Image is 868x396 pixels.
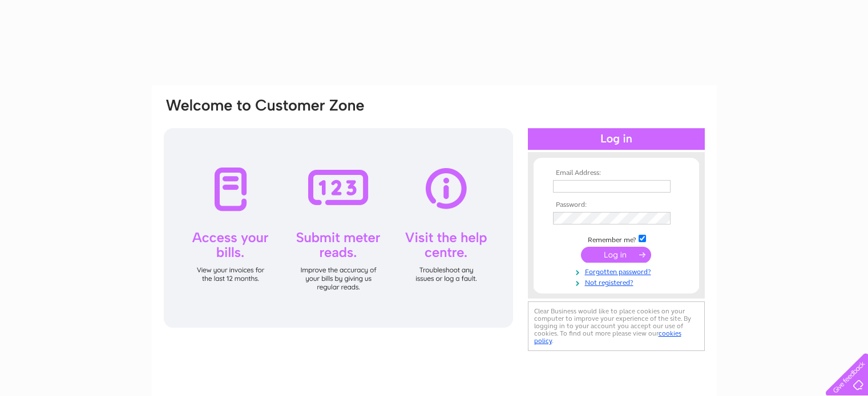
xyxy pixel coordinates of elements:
a: Not registered? [553,276,683,287]
th: Password: [550,201,683,209]
a: cookies policy [534,329,681,345]
td: Remember me? [550,233,683,244]
a: Forgotten password? [553,266,683,276]
div: Clear Business would like to place cookies on your computer to improve your experience of the sit... [528,301,705,351]
th: Email Address: [550,169,683,177]
input: Submit [581,247,651,263]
